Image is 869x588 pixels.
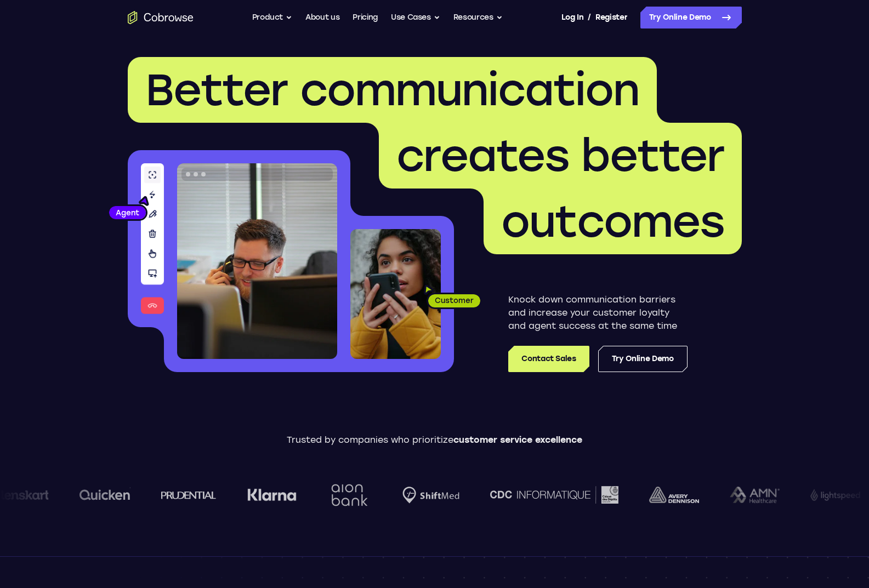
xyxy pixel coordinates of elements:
[396,129,724,182] span: creates better
[252,7,293,28] button: Product
[508,293,688,333] p: Knock down communication barriers and increase your customer loyalty and agent success at the sam...
[399,487,456,504] img: Shiftmed
[324,473,368,517] img: Aion Bank
[128,11,194,24] a: Go to the home page
[244,488,293,501] img: Klarna
[508,346,589,372] a: Contact Sales
[350,229,441,359] img: A customer holding their phone
[391,7,440,28] button: Use Cases
[453,435,582,445] span: customer service excellence
[501,195,724,248] span: outcomes
[487,486,615,503] img: CDC Informatique
[588,11,591,24] span: /
[595,7,627,28] a: Register
[453,7,503,28] button: Resources
[646,487,696,503] img: avery-dennison
[177,163,337,359] img: A customer support agent talking on the phone
[305,7,339,28] a: About us
[145,64,639,116] span: Better communication
[353,7,378,28] a: Pricing
[598,346,688,372] a: Try Online Demo
[561,7,583,28] a: Log In
[158,490,213,499] img: prudential
[640,7,742,28] a: Try Online Demo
